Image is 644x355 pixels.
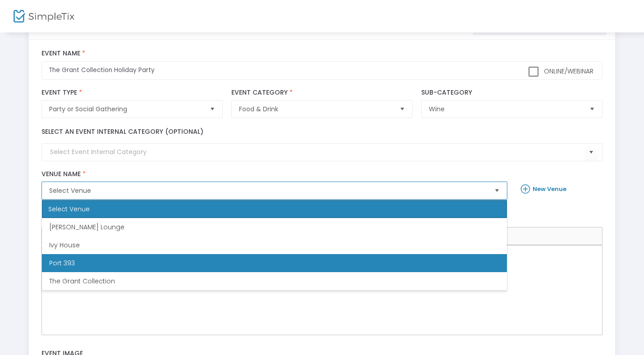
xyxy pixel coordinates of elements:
span: Food & Drink [239,105,392,114]
button: Select [586,100,598,118]
button: Select [206,100,219,118]
span: Online/Webinar [542,67,593,76]
label: Select an event internal category (optional) [41,127,203,137]
button: Select [396,100,409,118]
span: Wine [429,105,582,114]
span: Ivy House [49,241,80,250]
span: Party or Social Gathering [49,105,202,114]
label: Event Type [41,89,222,97]
label: Event Category [231,89,412,97]
label: Sub-Category [421,89,602,97]
button: Select [585,143,598,162]
span: Port 393 [49,259,75,268]
div: Select Venue [42,200,507,218]
label: About your event [37,209,607,227]
input: What would you like to call your Event? [41,61,602,80]
b: New Venue [533,185,566,193]
span: [PERSON_NAME] Lounge [49,223,124,232]
label: Venue Name [41,170,507,178]
button: Select [491,182,503,199]
span: Select Venue [49,186,487,195]
input: Select Event Internal Category [50,147,584,157]
span: The Grant Collection [49,277,115,286]
label: Event Name [41,50,602,58]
